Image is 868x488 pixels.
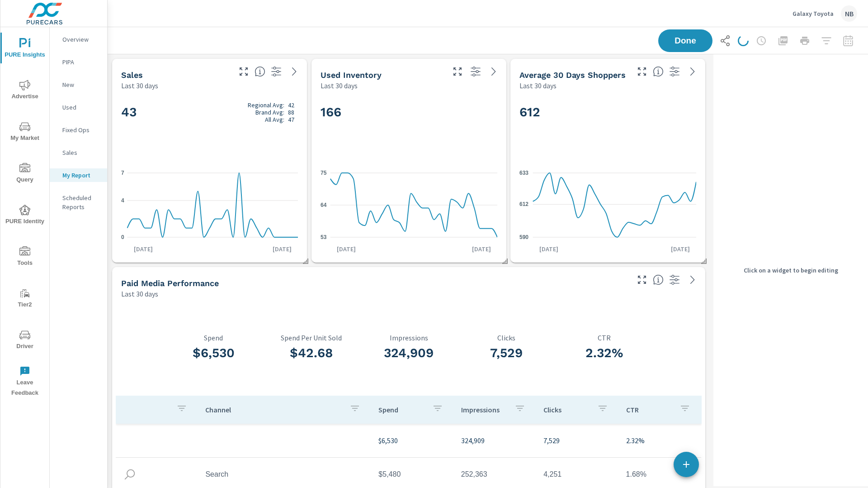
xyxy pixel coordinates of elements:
span: Leave Feedback [3,366,47,398]
button: Share Report [716,32,734,50]
img: icon-search.svg [123,468,137,481]
span: Driver [3,330,47,352]
td: Search [198,463,371,486]
a: See more details in report [685,273,700,287]
p: Click on a widget to begin editing [744,266,838,275]
div: Overview [50,33,107,46]
h3: 7,529 [458,345,555,361]
span: My Market [3,121,47,144]
p: 88 [288,109,294,116]
text: 633 [519,169,528,176]
p: [DATE] [665,244,696,254]
h5: Used Inventory [321,70,382,80]
span: Done [667,37,703,45]
p: [DATE] [466,244,497,254]
p: Used [62,103,100,112]
span: Query [3,163,47,185]
h5: Average 30 Days Shoppers [519,70,626,80]
p: Last 30 days [321,80,358,91]
button: Make Fullscreen [635,273,649,287]
span: Advertise [3,80,47,102]
button: Make Fullscreen [635,64,649,79]
div: Used [50,100,107,114]
text: 53 [321,234,327,240]
text: 4 [121,197,124,203]
text: 590 [519,234,528,240]
p: Impressions [360,334,458,342]
td: 1.68% [619,463,701,486]
p: Fixed Ops [62,125,100,134]
div: Fixed Ops [50,123,107,137]
div: nav menu [0,27,49,402]
p: [DATE] [330,244,362,254]
p: [DATE] [533,244,565,254]
h5: Paid Media Performance [121,278,219,288]
p: 42 [288,101,294,109]
span: PURE Insights [3,38,47,60]
text: 7 [121,169,124,176]
p: Sales [62,148,100,157]
p: Spend Per Unit Sold [262,334,360,342]
span: Tier2 [3,288,47,310]
span: Number of vehicles sold by the dealership over the selected date range. [Source: This data is sou... [255,66,265,77]
button: Make Fullscreen [450,64,465,79]
td: $5,480 [371,463,453,486]
p: $6,530 [378,435,446,446]
div: Scheduled Reports [50,191,107,214]
h3: 324,909 [360,345,458,361]
button: Done [658,29,712,52]
a: See more details in report [486,64,501,79]
span: Tools [3,246,47,268]
p: Spend [378,405,425,414]
text: 612 [519,201,528,207]
p: 7,529 [543,435,611,446]
td: 4,251 [536,463,618,486]
div: NB [841,5,857,22]
p: 324,909 [461,435,529,446]
p: Channel [205,405,342,414]
p: Regional Avg: [248,101,284,109]
div: New [50,78,107,91]
p: New [62,80,100,89]
p: Last 30 days [519,80,557,91]
h3: $6,530 [165,345,262,361]
p: Brand Avg: [255,109,284,116]
h5: Sales [121,70,143,80]
p: 47 [288,116,294,123]
h3: 2.32% [555,345,653,361]
p: [DATE] [127,244,159,254]
p: Last 30 days [121,80,158,91]
text: 75 [321,169,327,176]
p: Impressions [461,405,507,414]
p: Scheduled Reports [62,193,100,211]
p: Last 30 days [121,288,158,299]
span: PURE Identity [3,205,47,227]
p: Overview [62,35,100,44]
h2: 166 [321,104,497,120]
p: Clicks [543,405,590,414]
div: PIPA [50,55,107,69]
a: See more details in report [685,64,700,79]
p: Galaxy Toyota [793,10,834,18]
td: 252,363 [454,463,536,486]
div: My Report [50,168,107,182]
h2: 612 [519,104,696,120]
span: A rolling 30 day total of daily Shoppers on the dealership website, averaged over the selected da... [653,66,664,77]
button: Make Fullscreen [236,64,251,79]
span: Understand performance metrics over the selected time range. [653,274,664,285]
text: 0 [121,234,124,240]
p: [DATE] [266,244,298,254]
p: 2.32% [626,435,694,446]
p: PIPA [62,57,100,67]
p: CTR [555,334,653,342]
h2: 43 [121,101,298,123]
text: 64 [321,201,327,208]
p: Spend [165,334,262,342]
a: See more details in report [287,64,302,79]
div: Sales [50,146,107,159]
p: My Report [62,171,100,180]
p: CTR [626,405,672,414]
p: Clicks [458,334,555,342]
p: All Avg: [265,116,284,123]
h3: $42.68 [262,345,360,361]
